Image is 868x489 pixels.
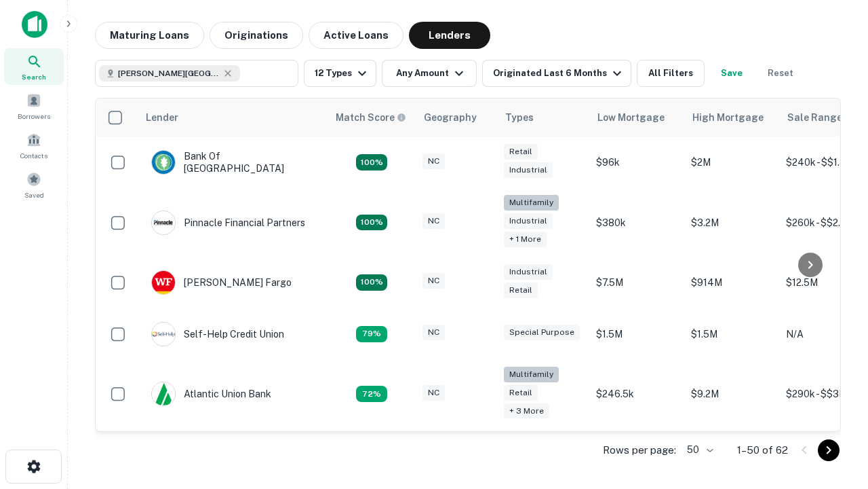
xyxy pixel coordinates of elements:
div: NC [422,153,445,169]
div: + 3 more [504,403,549,419]
span: Search [22,71,46,82]
td: $1.5M [589,308,684,360]
th: Capitalize uses an advanced AI algorithm to match your search with the best lender. The match sco... [328,98,416,137]
div: Self-help Credit Union [151,322,284,346]
div: Bank Of [GEOGRAPHIC_DATA] [151,150,314,175]
span: Contacts [20,150,47,161]
th: High Mortgage [684,98,779,137]
div: Industrial [504,213,553,229]
div: Capitalize uses an advanced AI algorithm to match your search with the best lender. The match sco... [336,110,406,125]
button: Active Loans [309,22,403,49]
div: Geography [424,109,477,126]
div: Matching Properties: 15, hasApolloMatch: undefined [356,274,387,291]
a: Borrowers [4,88,64,124]
button: Originated Last 6 Months [482,60,631,87]
img: picture [152,323,175,346]
div: Multifamily [504,195,559,211]
div: Industrial [504,162,553,178]
span: Borrowers [18,111,50,122]
div: Types [505,109,534,126]
div: High Mortgage [692,109,764,126]
div: Low Mortgage [597,109,665,126]
img: picture [152,382,175,405]
div: Matching Properties: 10, hasApolloMatch: undefined [356,386,387,402]
p: Rows per page: [603,442,676,458]
div: Retail [504,283,538,298]
img: capitalize-icon.png [22,11,47,38]
div: Originated Last 6 Months [493,65,625,81]
div: Multifamily [504,367,559,382]
div: Retail [504,144,538,160]
span: Saved [24,189,44,200]
td: $96k [589,137,684,188]
td: $914M [684,257,779,308]
div: Atlantic Union Bank [151,382,271,406]
a: Search [4,48,64,85]
td: $3.3M [684,428,779,479]
div: NC [422,325,445,340]
th: Low Mortgage [589,98,684,137]
td: $7.5M [589,257,684,308]
div: 50 [682,440,715,460]
div: Sale Range [787,109,842,126]
td: $246.5k [589,360,684,429]
div: NC [422,213,445,229]
button: Any Amount [382,60,477,87]
button: Originations [210,22,303,49]
th: Lender [138,98,328,137]
td: $380k [589,188,684,257]
img: picture [152,211,175,234]
span: [PERSON_NAME][GEOGRAPHIC_DATA], [GEOGRAPHIC_DATA] [118,67,220,79]
div: NC [422,273,445,289]
button: Lenders [409,22,490,49]
a: Contacts [4,127,64,164]
img: picture [152,151,175,174]
img: picture [152,271,175,294]
div: Matching Properties: 14, hasApolloMatch: undefined [356,154,387,170]
div: Pinnacle Financial Partners [151,211,305,235]
button: 12 Types [304,60,376,87]
h6: Match Score [336,110,403,125]
div: + 1 more [504,232,547,247]
div: [PERSON_NAME] Fargo [151,270,292,295]
td: $3.2M [684,188,779,257]
button: Reset [759,60,802,87]
td: $2M [684,137,779,188]
a: Saved [4,166,64,203]
div: Industrial [504,264,553,280]
div: Special Purpose [504,325,580,340]
th: Types [497,98,589,137]
div: Retail [504,385,538,401]
p: 1–50 of 62 [737,442,788,458]
iframe: Chat Widget [800,380,868,446]
div: Lender [146,109,178,126]
div: NC [422,385,445,401]
div: Matching Properties: 25, hasApolloMatch: undefined [356,215,387,231]
button: Go to next page [818,439,840,461]
td: $200k [589,428,684,479]
th: Geography [416,98,497,137]
button: Maturing Loans [95,22,204,49]
td: $1.5M [684,308,779,360]
div: Matching Properties: 11, hasApolloMatch: undefined [356,326,387,342]
td: $9.2M [684,360,779,429]
button: Save your search to get updates of matches that match your search criteria. [710,60,753,87]
button: All Filters [637,60,705,87]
